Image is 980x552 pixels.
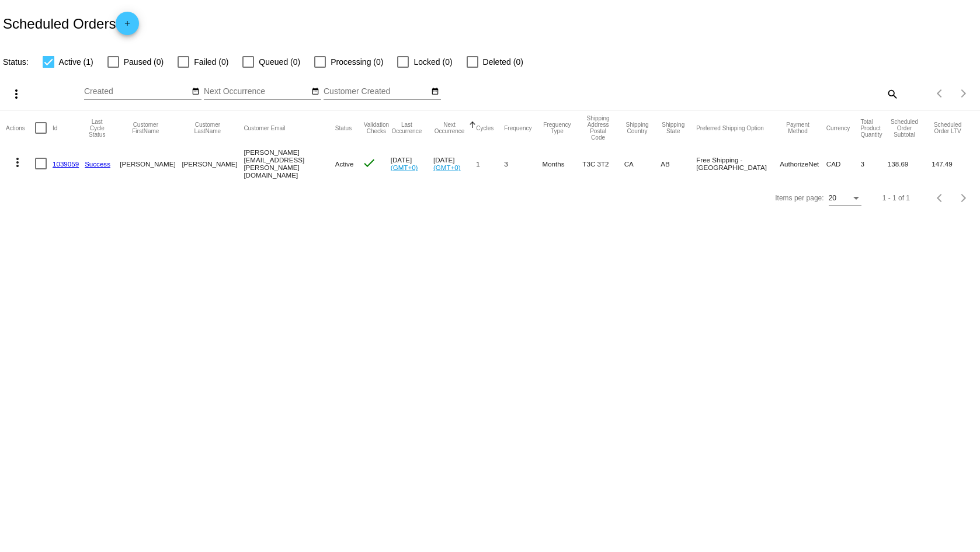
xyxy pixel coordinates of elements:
[431,87,439,96] mat-icon: date_range
[335,160,354,168] span: Active
[885,85,899,103] mat-icon: search
[661,121,686,134] button: Change sorting for ShippingState
[882,194,910,202] div: 1 - 1 of 1
[413,55,452,69] span: Locked (0)
[194,55,228,69] span: Failed (0)
[120,145,182,182] mat-cell: [PERSON_NAME]
[124,55,164,69] span: Paused (0)
[952,186,975,210] button: Next page
[204,87,309,96] input: Next Occurrence
[483,55,523,69] span: Deleted (0)
[696,124,764,131] button: Change sorting for PreferredShippingOption
[85,119,109,138] button: Change sorting for LastProcessingCycleId
[932,145,974,182] mat-cell: 147.49
[624,121,651,134] button: Change sorting for ShippingCountry
[860,110,887,145] mat-header-cell: Total Product Quantity
[582,115,613,141] button: Change sorting for ShippingPostcode
[476,124,494,131] button: Change sorting for Cycles
[780,145,826,182] mat-cell: AuthorizeNet
[661,145,696,182] mat-cell: AB
[932,121,964,134] button: Change sorting for LifetimeValue
[582,145,624,182] mat-cell: T3C 3T2
[335,124,352,131] button: Change sorting for Status
[624,145,661,182] mat-cell: CA
[433,121,465,134] button: Change sorting for NextOccurrenceUtc
[826,124,850,131] button: Change sorting for CurrencyIso
[504,145,542,182] mat-cell: 3
[775,194,823,202] div: Items per page:
[182,121,233,134] button: Change sorting for CustomerLastName
[929,82,952,105] button: Previous page
[929,186,952,210] button: Previous page
[542,121,572,134] button: Change sorting for FrequencyType
[362,156,376,170] mat-icon: check
[391,164,418,171] a: (GMT+0)
[9,87,23,101] mat-icon: more_vert
[433,164,461,171] a: (GMT+0)
[3,12,139,35] h2: Scheduled Orders
[888,145,932,182] mat-cell: 138.69
[3,57,29,67] span: Status:
[826,145,861,182] mat-cell: CAD
[259,55,300,69] span: Queued (0)
[311,87,319,96] mat-icon: date_range
[53,124,57,131] button: Change sorting for Id
[391,145,433,182] mat-cell: [DATE]
[952,82,975,105] button: Next page
[433,145,476,182] mat-cell: [DATE]
[11,155,25,169] mat-icon: more_vert
[84,87,189,96] input: Created
[182,145,244,182] mat-cell: [PERSON_NAME]
[888,119,921,138] button: Change sorting for Subtotal
[542,145,582,182] mat-cell: Months
[244,124,285,131] button: Change sorting for CustomerEmail
[244,145,335,182] mat-cell: [PERSON_NAME][EMAIL_ADDRESS][PERSON_NAME][DOMAIN_NAME]
[829,194,836,202] span: 20
[696,145,780,182] mat-cell: Free Shipping - [GEOGRAPHIC_DATA]
[59,55,93,69] span: Active (1)
[860,145,887,182] mat-cell: 3
[120,121,171,134] button: Change sorting for CustomerFirstName
[120,19,134,33] mat-icon: add
[192,87,200,96] mat-icon: date_range
[391,121,423,134] button: Change sorting for LastOccurrenceUtc
[504,124,531,131] button: Change sorting for Frequency
[53,160,79,168] a: 1039059
[476,145,504,182] mat-cell: 1
[331,55,383,69] span: Processing (0)
[85,160,110,168] a: Success
[780,121,816,134] button: Change sorting for PaymentMethod.Type
[362,110,391,145] mat-header-cell: Validation Checks
[324,87,429,96] input: Customer Created
[829,195,861,203] mat-select: Items per page:
[6,110,35,145] mat-header-cell: Actions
